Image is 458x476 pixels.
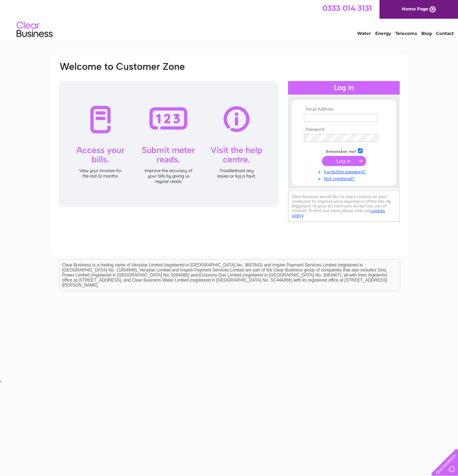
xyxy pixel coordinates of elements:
[302,147,386,154] td: Remember me?
[375,31,391,36] a: Energy
[322,4,372,13] a: 0333 014 3131
[302,127,386,132] th: Password:
[421,31,432,36] a: Blog
[357,31,371,36] a: Water
[302,107,386,112] th: Email Address:
[16,19,53,41] img: logo.png
[288,190,400,222] div: Clear Business would like to place cookies on your computer to improve your experience of the sit...
[304,175,386,181] a: Not registered?
[322,156,366,166] input: Submit
[292,208,385,218] a: cookies policy
[59,4,400,35] div: Clear Business is a trading name of Verastar Limited (registered in [GEOGRAPHIC_DATA] No. 3667643...
[395,31,417,36] a: Telecoms
[304,168,386,175] a: Forgotten password?
[436,31,454,36] a: Contact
